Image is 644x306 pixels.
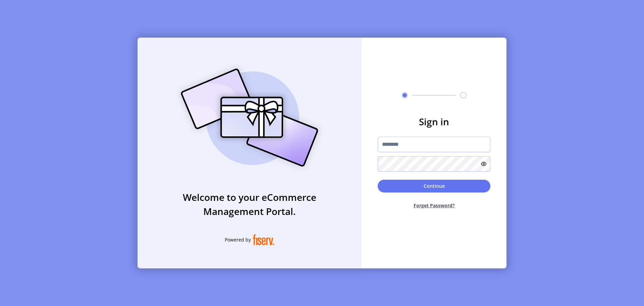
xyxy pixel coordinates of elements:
[378,196,490,214] button: Forget Password?
[378,180,490,192] button: Continue
[225,236,251,243] span: Powered by
[378,115,490,129] h3: Sign in
[138,190,362,218] h3: Welcome to your eCommerce Management Portal.
[171,61,328,174] img: card_Illustration.svg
